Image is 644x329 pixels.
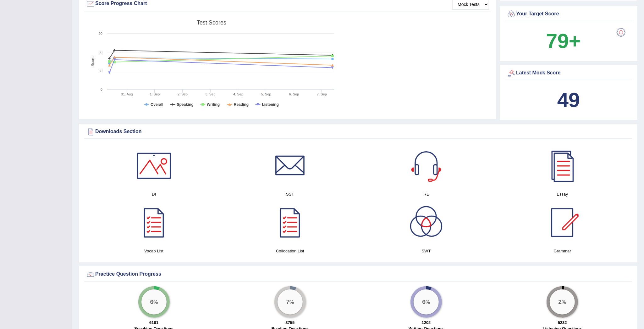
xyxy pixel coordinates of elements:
h4: Vocab List [89,248,219,254]
tspan: Speaking [177,102,194,107]
big: 7 [286,299,289,305]
h4: Grammar [498,248,627,254]
tspan: Test scores [197,19,226,26]
tspan: 31. Aug [121,92,133,96]
tspan: Reading [234,102,249,107]
h4: SWT [361,248,491,254]
b: 79+ [546,30,581,52]
strong: 1202 [422,320,431,325]
tspan: 7. Sep [317,92,327,96]
tspan: 3. Sep [206,92,216,96]
h4: SST [225,191,355,197]
h4: Collocation List [225,248,355,254]
text: 90 [99,32,102,35]
tspan: 6. Sep [289,92,299,96]
text: 30 [99,69,102,73]
div: Downloads Section [86,127,630,137]
div: % [141,289,167,315]
tspan: 4. Sep [233,92,243,96]
div: Latest Mock Score [507,68,630,78]
tspan: Score [91,57,95,67]
div: Your Target Score [507,9,630,19]
tspan: 2. Sep [178,92,188,96]
b: 49 [557,89,580,111]
h4: RL [361,191,491,197]
strong: 6181 [149,320,158,325]
strong: 3755 [285,320,294,325]
tspan: Listening [262,102,279,107]
strong: 5232 [558,320,567,325]
div: % [550,289,575,315]
text: 0 [101,88,102,91]
text: 60 [99,50,102,54]
h4: DI [89,191,219,197]
tspan: Overall [151,102,163,107]
tspan: Writing [207,102,220,107]
big: 6 [422,299,426,305]
div: Practice Question Progress [86,270,630,279]
big: 6 [150,299,153,305]
big: 2 [559,299,562,305]
tspan: 1. Sep [150,92,160,96]
div: % [278,289,303,315]
h4: Essay [498,191,627,197]
div: % [414,289,439,315]
tspan: 5. Sep [261,92,271,96]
